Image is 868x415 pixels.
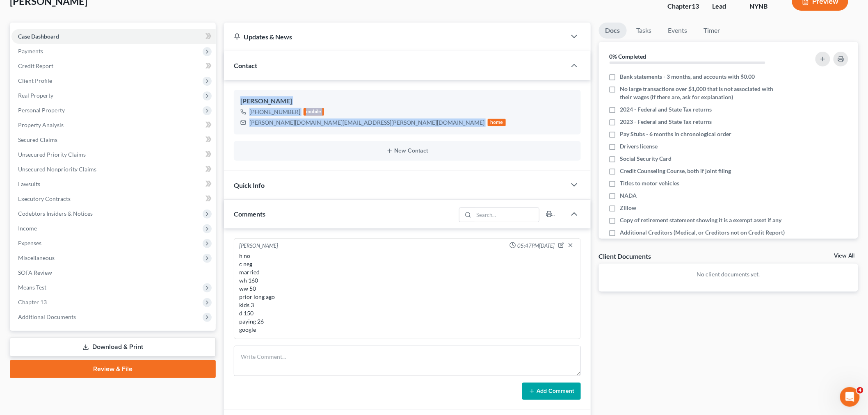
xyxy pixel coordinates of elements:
input: Search... [474,208,539,222]
div: NYNB [749,2,779,11]
span: Unsecured Priority Claims [18,151,86,158]
span: Credit Report [18,62,53,69]
span: 05:47PM[DATE] [518,242,555,250]
span: Copy of retirement statement showing it is a exempt asset if any [620,216,782,224]
span: 2023 - Federal and State Tax returns [620,118,712,126]
span: Payments [18,48,43,55]
span: Additional Creditors (Medical, or Creditors not on Credit Report) [620,228,785,237]
a: Docs [599,23,627,39]
div: Lead [712,2,736,11]
span: Drivers license [620,142,658,150]
span: Client Profile [18,77,52,84]
a: Timer [697,23,727,39]
span: Titles to motor vehicles [620,179,680,187]
span: Unsecured Nonpriority Claims [18,166,96,173]
span: Additional Documents [18,313,76,320]
span: Executory Contracts [18,195,71,202]
div: mobile [304,108,324,116]
div: [PERSON_NAME][DOMAIN_NAME][EMAIL_ADDRESS][PERSON_NAME][DOMAIN_NAME] [249,119,484,127]
span: Means Test [18,284,46,291]
a: Unsecured Nonpriority Claims [11,162,216,177]
span: Bank statements - 3 months, and accounts with $0.00 [620,73,755,81]
span: Secured Claims [18,136,57,143]
span: No large transactions over $1,000 that is not associated with their wages (if there are, ask for ... [620,85,786,101]
span: Chapter 13 [18,299,47,306]
span: Comments [234,210,265,218]
div: Client Documents [599,252,651,260]
a: Download & Print [10,337,216,357]
span: Quick Info [234,181,265,189]
div: home [488,119,506,126]
div: Chapter [667,2,699,11]
span: Social Security Card [620,155,672,163]
a: Events [662,23,694,39]
div: [PERSON_NAME] [239,242,278,250]
span: 2024 - Federal and State Tax returns [620,105,712,114]
span: Income [18,225,37,232]
a: Executory Contracts [11,192,216,206]
button: Add Comment [522,383,581,400]
iframe: Intercom live chat [840,387,860,407]
div: h no c neg married wh 160 ww 50 prior long ago kids 3 d 150 paying 26 google [239,252,576,334]
span: Credit Counseling Course, both if joint filing [620,167,731,175]
span: 4 [857,387,863,394]
a: Secured Claims [11,132,216,147]
div: [PHONE_NUMBER] [249,108,300,116]
a: Tasks [630,23,658,39]
a: Review & File [10,360,216,378]
span: Lawsuits [18,180,40,187]
span: 13 [692,2,699,10]
button: New Contact [240,148,574,154]
span: Case Dashboard [18,33,59,40]
span: Real Property [18,92,53,99]
span: Property Analysis [18,121,64,128]
a: Unsecured Priority Claims [11,147,216,162]
a: Lawsuits [11,177,216,192]
a: SOFA Review [11,265,216,280]
span: Zillow [620,204,637,212]
span: NADA [620,192,637,200]
div: [PERSON_NAME] [240,96,574,106]
span: Miscellaneous [18,254,55,261]
span: SOFA Review [18,269,52,276]
span: Expenses [18,239,41,246]
span: Contact [234,62,257,69]
span: Codebtors Insiders & Notices [18,210,93,217]
a: Credit Report [11,59,216,73]
span: Pay Stubs - 6 months in chronological order [620,130,732,138]
p: No client documents yet. [605,270,852,278]
a: Case Dashboard [11,29,216,44]
a: Property Analysis [11,118,216,132]
div: Updates & News [234,32,556,41]
strong: 0% Completed [610,53,646,60]
span: Personal Property [18,107,65,114]
a: View All [834,253,855,259]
